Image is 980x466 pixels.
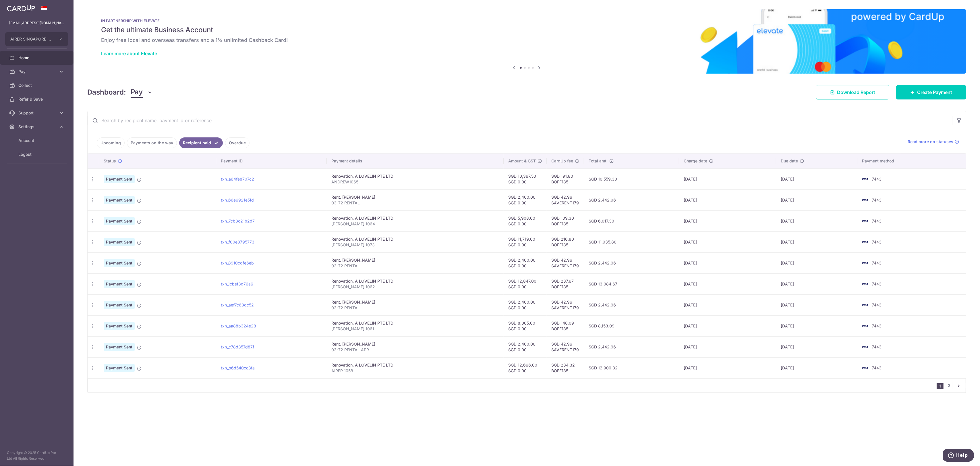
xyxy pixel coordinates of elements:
[547,210,584,231] td: SGD 109.30 BOFF185
[504,336,547,357] td: SGD 2,400.00 SGD 0.00
[331,299,499,305] div: Rent. [PERSON_NAME]
[837,89,875,96] span: Download Report
[18,55,56,61] span: Home
[776,231,857,252] td: [DATE]
[859,302,871,308] img: Bank Card
[872,239,882,244] span: 7443
[859,218,871,225] img: Bank Card
[679,315,776,336] td: [DATE]
[872,177,882,181] span: 7443
[547,252,584,273] td: SGD 42.96 SAVERENT179
[97,137,125,148] a: Upcoming
[331,242,499,248] p: [PERSON_NAME] 1073
[18,124,56,130] span: Settings
[104,343,135,351] span: Payment Sent
[816,85,889,99] a: Download Report
[908,139,953,145] span: Read more on statuses
[331,362,499,368] div: Renovation. A LOVELIN PTE LTD
[221,302,254,307] a: txn_aef7c68dc52
[547,231,584,252] td: SGD 216.80 BOFF185
[104,301,135,309] span: Payment Sent
[104,238,135,246] span: Payment Sent
[917,89,952,96] span: Create Payment
[776,168,857,189] td: [DATE]
[327,154,504,168] th: Payment details
[221,323,256,328] a: txn_aa88b324e28
[131,87,153,98] button: Pay
[547,168,584,189] td: SGD 191.80 BOFF185
[101,25,952,34] h5: Get the ultimate Business Account
[943,449,974,463] iframe: Opens a widget where you can find more information
[859,197,871,204] img: Bank Card
[946,382,953,389] a: 2
[584,294,679,315] td: SGD 2,442.96
[859,365,871,371] img: Bank Card
[679,273,776,294] td: [DATE]
[131,87,143,98] span: Pay
[331,284,499,290] p: [PERSON_NAME] 1062
[547,294,584,315] td: SGD 42.96 SAVERENT179
[547,273,584,294] td: SGD 237.67 BOFF185
[547,315,584,336] td: SGD 148.09 BOFF185
[584,231,679,252] td: SGD 11,935.80
[221,344,254,349] a: txn_c78d357d87f
[679,210,776,231] td: [DATE]
[104,217,135,225] span: Payment Sent
[331,221,499,227] p: [PERSON_NAME] 1064
[10,36,53,42] span: AIRER SINGAPORE PTE. LTD.
[679,336,776,357] td: [DATE]
[331,263,499,269] p: 03-72 RENTAL
[937,383,944,389] li: 1
[584,336,679,357] td: SGD 2,442.96
[776,189,857,210] td: [DATE]
[551,158,573,164] span: CardUp fee
[331,194,499,200] div: Rent. [PERSON_NAME]
[101,18,952,23] p: IN PARTNERSHIP WITH ELEVATE
[104,364,135,372] span: Payment Sent
[872,323,882,328] span: 7443
[859,260,871,266] img: Bank Card
[104,175,135,183] span: Payment Sent
[937,379,966,392] nav: pager
[584,315,679,336] td: SGD 8,153.09
[87,9,966,74] img: Renovation banner
[18,69,56,74] span: Pay
[88,111,952,130] input: Search by recipient name, payment id or reference
[504,231,547,252] td: SGD 11,719.00 SGD 0.00
[776,315,857,336] td: [DATE]
[859,281,871,287] img: Bank Card
[331,305,499,311] p: 03-72 RENTAL
[776,210,857,231] td: [DATE]
[508,158,536,164] span: Amount & GST
[584,189,679,210] td: SGD 2,442.96
[504,252,547,273] td: SGD 2,400.00 SGD 0.00
[859,239,871,246] img: Bank Card
[896,85,966,99] a: Create Payment
[684,158,707,164] span: Charge date
[7,5,35,11] img: CardUp
[776,357,857,378] td: [DATE]
[87,87,126,97] h4: Dashboard:
[504,357,547,378] td: SGD 12,666.00 SGD 0.00
[101,37,952,44] h6: Enjoy free local and overseas transfers and a 1% unlimited Cashback Card!
[872,344,882,349] span: 7443
[331,326,499,332] p: [PERSON_NAME] 1061
[776,336,857,357] td: [DATE]
[221,239,254,244] a: txn_f00e3795773
[331,341,499,347] div: Rent. [PERSON_NAME]
[221,197,254,202] a: txn_66e6921e5fd
[179,137,223,148] a: Recipient paid
[584,273,679,294] td: SGD 13,084.67
[18,110,56,116] span: Support
[225,137,250,148] a: Overdue
[331,347,499,353] p: 03-72 RENTAL APR
[221,177,254,181] a: txn_a64fe8707c2
[18,152,56,157] span: Logout
[331,278,499,284] div: Renovation. A LOVELIN PTE LTD
[331,368,499,374] p: AIRER 1058
[584,210,679,231] td: SGD 6,017.30
[776,273,857,294] td: [DATE]
[18,96,56,102] span: Refer & Save
[221,281,253,286] a: txn_1cbef3d76a6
